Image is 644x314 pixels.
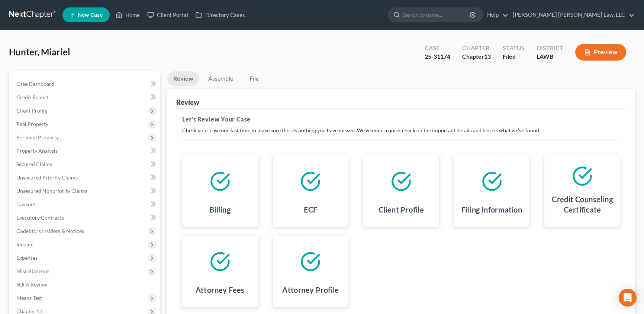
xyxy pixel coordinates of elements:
[282,285,339,295] h4: Attorney Profile
[10,278,160,291] a: SOFA Review
[16,107,47,114] span: Client Profile
[403,8,471,22] input: Search by name...
[16,255,38,261] span: Expenses
[462,52,491,61] div: Chapter
[483,8,508,22] a: Help
[16,228,84,234] span: Codebtors Insiders & Notices
[16,121,48,127] span: Real Property
[78,12,103,18] span: New Case
[16,214,64,221] span: Executory Contracts
[16,148,58,154] span: Property Analysis
[10,158,160,171] a: Secured Claims
[484,53,491,60] span: 13
[16,174,78,181] span: Unsecured Priority Claims
[196,285,245,295] h4: Attorney Fees
[16,94,48,100] span: Credit Report
[16,281,47,288] span: SOFA Review
[16,268,49,274] span: Miscellaneous
[425,52,450,61] div: 25-31174
[10,77,160,91] a: Case Dashboard
[16,161,52,167] span: Secured Claims
[503,44,525,52] div: Status
[550,194,614,215] h4: Credit Counseling Certificate
[16,134,59,140] span: Personal Property
[209,204,231,215] h4: Billing
[16,295,42,301] span: Means Test
[10,144,160,158] a: Property Analysis
[242,71,266,86] a: File
[537,52,563,61] div: LAWB
[182,127,620,134] p: Check your case one last time to make sure there's nothing you have missed. We've done a quick ch...
[10,91,160,104] a: Credit Report
[10,171,160,184] a: Unsecured Priority Claims
[10,184,160,198] a: Unsecured Nonpriority Claims
[425,44,450,52] div: Case
[537,44,563,52] div: District
[182,115,620,124] h5: Let's Review Your Case
[619,289,637,307] div: Open Intercom Messenger
[176,98,199,107] div: Review
[16,81,54,87] span: Case Dashboard
[304,204,317,215] h4: ECF
[503,52,525,61] div: Filed
[10,198,160,211] a: Lawsuits
[509,8,635,22] a: [PERSON_NAME] [PERSON_NAME] Law, LLC
[202,71,239,86] a: Assemble
[461,204,522,215] h4: Filing Information
[192,8,249,22] a: Directory Cases
[16,201,36,207] span: Lawsuits
[167,71,199,86] a: Review
[112,8,144,22] a: Home
[9,46,70,57] span: Hunter, Miariel
[575,44,626,61] button: Preview
[379,204,424,215] h4: Client Profile
[10,211,160,224] a: Executory Contracts
[462,44,491,52] div: Chapter
[16,188,87,194] span: Unsecured Nonpriority Claims
[16,241,33,247] span: Income
[144,8,192,22] a: Client Portal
